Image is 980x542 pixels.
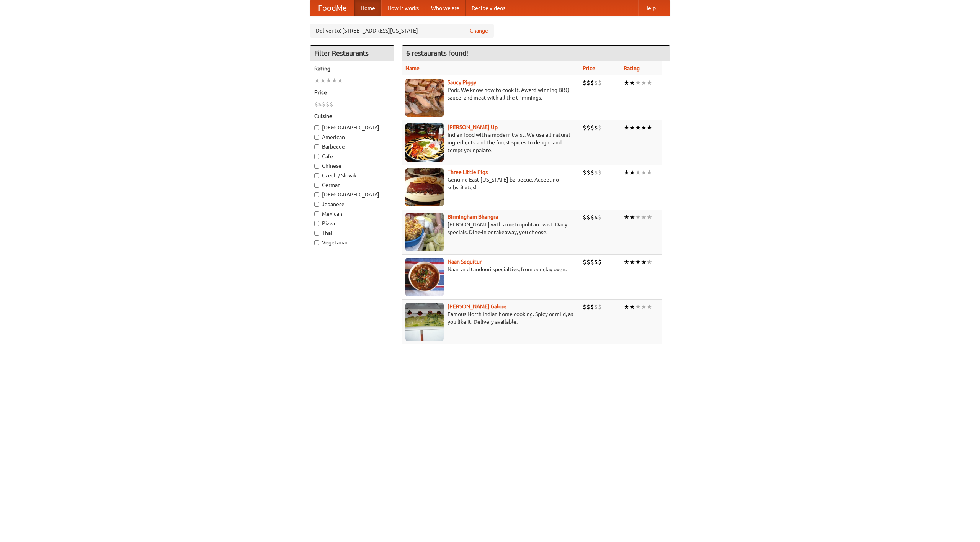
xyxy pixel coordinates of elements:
[635,258,641,266] li: ★
[635,123,641,132] li: ★
[586,79,590,87] li: $
[590,79,594,87] li: $
[647,213,652,221] li: ★
[314,200,390,208] label: Japanese
[594,258,598,266] li: $
[583,258,586,266] li: $
[448,214,498,220] a: Birmingham Bhangra
[320,76,326,85] li: ★
[624,65,640,71] a: Rating
[624,79,629,87] li: ★
[354,0,381,16] a: Home
[583,303,586,311] li: $
[624,303,629,311] li: ★
[314,221,319,226] input: Pizza
[314,183,319,188] input: German
[583,65,595,71] a: Price
[598,79,602,87] li: $
[448,169,488,175] b: Three Little Pigs
[330,100,333,108] li: $
[448,303,506,309] a: [PERSON_NAME] Galore
[470,27,488,34] a: Change
[594,79,598,87] li: $
[405,131,577,154] p: Indian food with a modern twist. We use all-natural ingredients and the finest spices to delight ...
[314,100,318,108] li: $
[641,79,647,87] li: ★
[405,168,444,206] img: littlepigs.jpg
[590,123,594,132] li: $
[629,258,635,266] li: ★
[405,123,444,162] img: curryup.jpg
[405,79,444,117] img: saucy.jpg
[314,219,390,227] label: Pizza
[405,176,577,191] p: Genuine East [US_STATE] barbecue. Accept no substitutes!
[448,124,498,130] a: [PERSON_NAME] Up
[598,258,602,266] li: $
[647,168,652,177] li: ★
[598,123,602,132] li: $
[314,240,319,245] input: Vegetarian
[425,0,465,16] a: Who we are
[314,124,390,131] label: [DEMOGRAPHIC_DATA]
[629,213,635,221] li: ★
[583,79,586,87] li: $
[641,303,647,311] li: ★
[590,303,594,311] li: $
[314,152,390,160] label: Cafe
[586,258,590,266] li: $
[318,100,322,108] li: $
[314,210,390,218] label: Mexican
[635,168,641,177] li: ★
[314,143,390,151] label: Barbecue
[448,259,482,265] a: Naan Sequitur
[314,172,390,179] label: Czech / Slovak
[314,229,390,237] label: Thai
[314,173,319,178] input: Czech / Slovak
[598,168,602,177] li: $
[594,168,598,177] li: $
[405,265,577,273] p: Naan and tandoori specialties, from our clay oven.
[624,213,629,221] li: ★
[405,65,420,71] a: Name
[314,164,319,169] input: Chinese
[590,168,594,177] li: $
[647,79,652,87] li: ★
[629,123,635,132] li: ★
[405,258,444,296] img: naansequitur.jpg
[405,221,577,236] p: [PERSON_NAME] with a metropolitan twist. Daily specials. Dine-in or takeaway, you choose.
[310,46,394,61] h4: Filter Restaurants
[641,258,647,266] li: ★
[310,24,494,38] div: Deliver to: [STREET_ADDRESS][US_STATE]
[624,123,629,132] li: ★
[314,162,390,170] label: Chinese
[647,303,652,311] li: ★
[314,135,319,140] input: American
[629,79,635,87] li: ★
[641,168,647,177] li: ★
[624,258,629,266] li: ★
[314,181,390,189] label: German
[314,125,319,130] input: [DEMOGRAPHIC_DATA]
[326,76,332,85] li: ★
[638,0,662,16] a: Help
[405,86,577,102] p: Pork. We know how to cook it. Award-winning BBQ sauce, and meat with all the trimmings.
[594,303,598,311] li: $
[590,213,594,221] li: $
[314,192,319,197] input: [DEMOGRAPHIC_DATA]
[314,154,319,159] input: Cafe
[586,123,590,132] li: $
[624,168,629,177] li: ★
[465,0,511,16] a: Recipe videos
[314,231,319,236] input: Thai
[590,258,594,266] li: $
[583,213,586,221] li: $
[381,0,425,16] a: How it works
[594,213,598,221] li: $
[629,303,635,311] li: ★
[448,79,476,85] a: Saucy Piggy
